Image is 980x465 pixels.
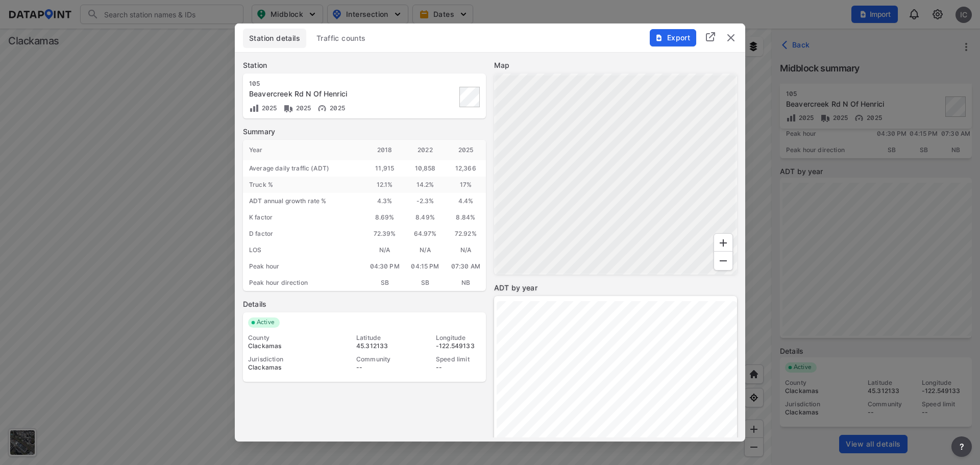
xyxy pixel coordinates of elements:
div: 4.3 % [364,193,405,209]
label: Details [243,299,486,309]
button: more [951,436,972,457]
div: 72.39% [364,226,405,242]
span: ? [958,440,966,453]
div: K factor [243,209,364,226]
div: 2025 [446,140,486,160]
div: 14.2 % [405,177,445,193]
span: Export [655,33,690,43]
div: Zoom In [714,233,733,253]
span: 2025 [293,104,311,112]
div: SB [405,275,445,291]
div: -2.3 % [405,193,445,209]
div: 11,915 [364,160,405,177]
span: Active [253,317,280,328]
div: N/A [446,242,486,258]
div: 10,858 [405,160,445,177]
div: Community [356,355,401,363]
div: 8.49% [405,209,445,226]
div: LOS [243,242,364,258]
div: Peak hour direction [243,275,364,291]
div: 105 [249,80,405,88]
img: Vehicle speed [317,103,327,113]
div: N/A [405,242,445,258]
img: File%20-%20Download.70cf71cd.svg [655,34,663,42]
div: Zoom Out [714,251,733,271]
div: basic tabs example [243,29,737,48]
label: Station [243,60,486,70]
div: 04:30 PM [364,258,405,275]
button: delete [725,32,737,44]
div: 72.92% [446,226,486,242]
div: -122.549133 [436,342,481,350]
span: Traffic counts [316,33,366,43]
svg: Zoom In [717,237,729,249]
span: Station details [249,33,300,43]
div: SB [364,275,405,291]
div: Speed limit [436,355,481,363]
div: 07:30 AM [446,258,486,275]
svg: Zoom Out [717,255,729,267]
div: Peak hour [243,258,364,275]
button: Export [650,29,696,46]
div: ADT annual growth rate % [243,193,364,209]
div: Truck % [243,177,364,193]
div: Latitude [356,334,401,342]
div: Jurisdiction [248,355,322,363]
div: Longitude [436,334,481,342]
div: Average daily traffic (ADT) [243,160,364,177]
span: 2025 [327,104,345,112]
img: full_screen.b7bf9a36.svg [704,31,717,43]
div: 12.1 % [364,177,405,193]
div: D factor [243,226,364,242]
div: Clackamas [248,363,322,372]
div: 04:15 PM [405,258,445,275]
span: 2025 [259,104,277,112]
div: Clackamas [248,342,322,350]
div: -- [356,363,401,372]
label: ADT by year [494,283,737,293]
div: Year [243,140,364,160]
div: 8.84% [446,209,486,226]
div: 8.69% [364,209,405,226]
div: 64.97% [405,226,445,242]
div: -- [436,363,481,372]
div: N/A [364,242,405,258]
div: 2022 [405,140,445,160]
img: Volume count [249,103,259,113]
div: NB [446,275,486,291]
div: County [248,334,322,342]
img: close.efbf2170.svg [725,32,737,44]
div: 4.4 % [446,193,486,209]
div: 12,366 [446,160,486,177]
label: Map [494,60,737,70]
div: 17 % [446,177,486,193]
div: 2018 [364,140,405,160]
label: Summary [243,127,486,137]
div: 45.312133 [356,342,401,350]
div: Beavercreek Rd N Of Henrici [249,89,405,99]
img: Vehicle class [283,103,293,113]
